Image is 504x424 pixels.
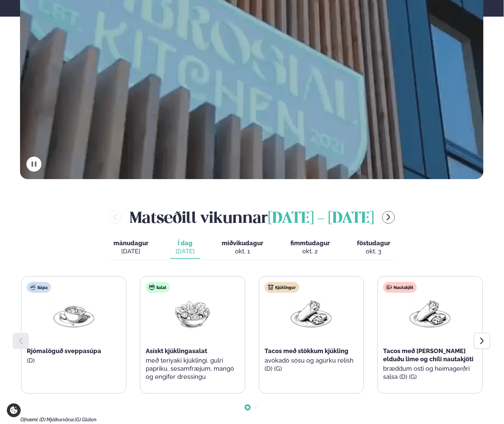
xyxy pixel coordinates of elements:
div: [DATE] [113,247,148,255]
span: Í dag [176,239,195,247]
img: salad.svg [149,285,155,290]
img: soup.svg [30,285,36,290]
span: föstudagur [357,239,390,247]
div: Súpa [27,282,51,293]
span: [DATE] - [DATE] [268,211,374,226]
h2: Matseðill vikunnar [130,206,374,228]
span: fimmtudagur [290,239,330,247]
img: Wraps.png [408,298,452,330]
img: beef.svg [386,285,392,290]
span: miðvikudagur [222,239,263,247]
a: Cookie settings [7,403,21,417]
button: miðvikudagur okt. 1 [216,236,269,259]
span: Go to slide 2 [254,406,257,409]
span: Ofnæmi: [20,417,38,422]
span: Rjómalöguð sveppasúpa [27,347,101,354]
img: Wraps.png [289,298,333,330]
span: mánudagur [113,239,148,247]
span: (G) Glúten [75,417,96,422]
img: Soup.png [52,298,95,330]
span: Asískt kjúklingasalat [146,347,207,354]
div: okt. 3 [357,247,390,255]
div: Salat [146,282,170,293]
div: [DATE] [176,247,195,255]
p: (D) [27,356,121,365]
button: menu-btn-right [382,211,395,224]
button: menu-btn-left [109,211,122,224]
img: Salad.png [171,298,214,330]
p: með teriyaki kjúklingi, gulri papriku, sesamfræjum, mangó og engifer dressingu [146,356,239,381]
div: Nautakjöt [383,282,417,293]
button: föstudagur okt. 3 [352,236,396,259]
p: avókadó sósu og agúrku relish (D) (G) [265,356,358,373]
span: Go to slide 1 [246,406,249,409]
div: Kjúklingur [265,282,299,293]
span: Tacos með stökkum kjúkling [265,347,348,354]
div: okt. 1 [222,247,263,255]
p: bræddum osti og heimagerðri salsa (D) (G) [383,365,477,381]
button: Í dag [DATE] [170,236,200,259]
div: okt. 2 [290,247,330,255]
span: (D) Mjólkurvörur, [39,417,75,422]
button: fimmtudagur okt. 2 [285,236,335,259]
span: Tacos með [PERSON_NAME] elduðu lime og chili nautakjöti [383,347,473,363]
img: chicken.svg [268,285,273,290]
button: mánudagur [DATE] [108,236,154,259]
